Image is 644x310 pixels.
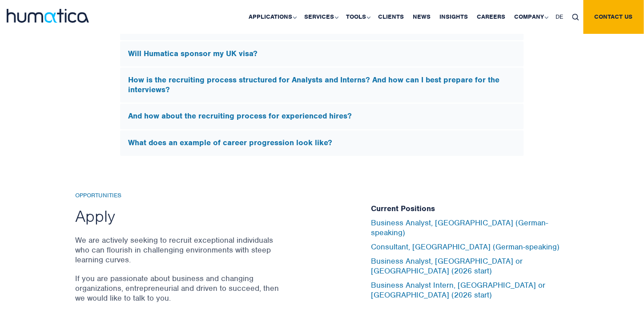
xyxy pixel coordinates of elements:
[371,218,548,238] a: Business Analyst, [GEOGRAPHIC_DATA] (German-speaking)
[371,204,569,214] h5: Current Positions
[371,281,545,300] a: Business Analyst Intern, [GEOGRAPHIC_DATA] or [GEOGRAPHIC_DATA] (2026 start)
[556,13,563,20] span: DE
[128,112,516,122] h5: And how about the recruiting process for experienced hires?
[75,206,282,227] h2: Apply
[371,257,523,276] a: Business Analyst, [GEOGRAPHIC_DATA] or [GEOGRAPHIC_DATA] (2026 start)
[128,139,516,148] h5: What does an example of career progression look like?
[75,192,282,200] h6: Opportunities
[371,242,559,252] a: Consultant, [GEOGRAPHIC_DATA] (German-speaking)
[128,76,516,95] h5: How is the recruiting process structured for Analysts and Interns? And how can I best prepare for...
[128,49,516,59] h5: Will Humatica sponsor my UK visa?
[75,274,282,303] p: If you are passionate about business and changing organizations, entrepreneurial and driven to su...
[75,236,282,265] p: We are actively seeking to recruit exceptional individuals who can flourish in challenging enviro...
[572,14,579,20] img: search_icon
[7,9,89,23] img: logo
